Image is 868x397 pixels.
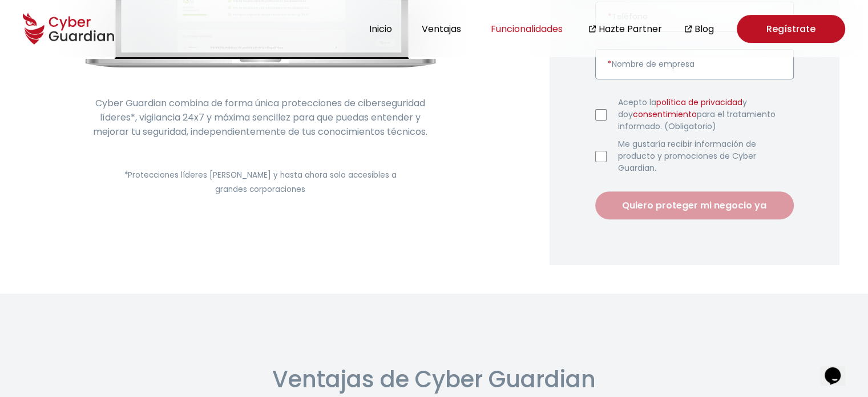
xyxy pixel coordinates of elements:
[695,22,714,36] a: Blog
[272,362,596,396] h2: Ventajas de Cyber Guardian
[618,138,794,174] label: Me gustaría recibir información de producto y promociones de Cyber Guardian.
[633,109,697,120] a: consentimiento
[599,22,662,36] a: Hazte Partner
[656,97,742,108] a: política de privacidad
[418,21,465,37] button: Ventajas
[487,21,566,37] button: Funcionalidades
[820,351,857,386] iframe: chat widget
[366,21,395,37] button: Inicio
[124,170,397,195] small: *Protecciones líderes [PERSON_NAME] y hasta ahora solo accesibles a grandes corporaciones
[595,191,794,219] button: Quiero proteger mi negocio ya
[86,96,435,139] p: Cyber Guardian combina de forma única protecciones de ciberseguridad líderes*, vigilancia 24x7 y ...
[618,97,794,133] label: Acepto la y doy para el tratamiento informado. (Obligatorio)
[737,15,845,43] a: Regístrate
